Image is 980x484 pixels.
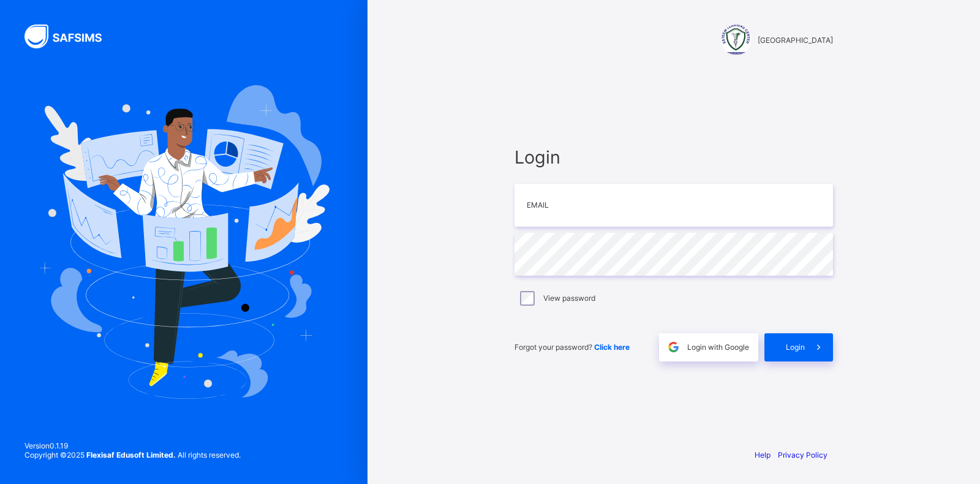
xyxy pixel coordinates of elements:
[38,85,330,399] img: Hero Image
[755,450,771,459] a: Help
[666,340,680,354] img: google.396cfc9801f0270233282035f929180a.svg
[86,450,176,459] strong: Flexisaf Edusoft Limited.
[543,293,595,303] label: View password
[514,146,833,168] span: Login
[786,342,805,352] span: Login
[778,450,827,459] a: Privacy Policy
[514,342,630,352] span: Forgot your password?
[758,36,833,45] span: [GEOGRAPHIC_DATA]
[24,450,241,459] span: Copyright © 2025 All rights reserved.
[594,342,630,352] a: Click here
[24,25,116,48] img: SAFSIMS Logo
[24,441,241,450] span: Version 0.1.19
[687,342,749,352] span: Login with Google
